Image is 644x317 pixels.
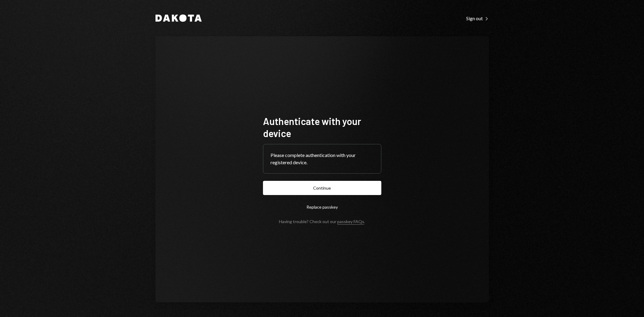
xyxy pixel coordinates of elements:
button: Continue [263,181,381,195]
a: Sign out [466,15,489,21]
div: Please complete authentication with your registered device. [271,152,374,166]
button: Replace passkey [263,200,381,214]
div: Sign out [466,15,489,21]
a: passkey FAQs [337,219,364,225]
div: Having trouble? Check out our . [279,219,365,224]
h1: Authenticate with your device [263,115,381,139]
